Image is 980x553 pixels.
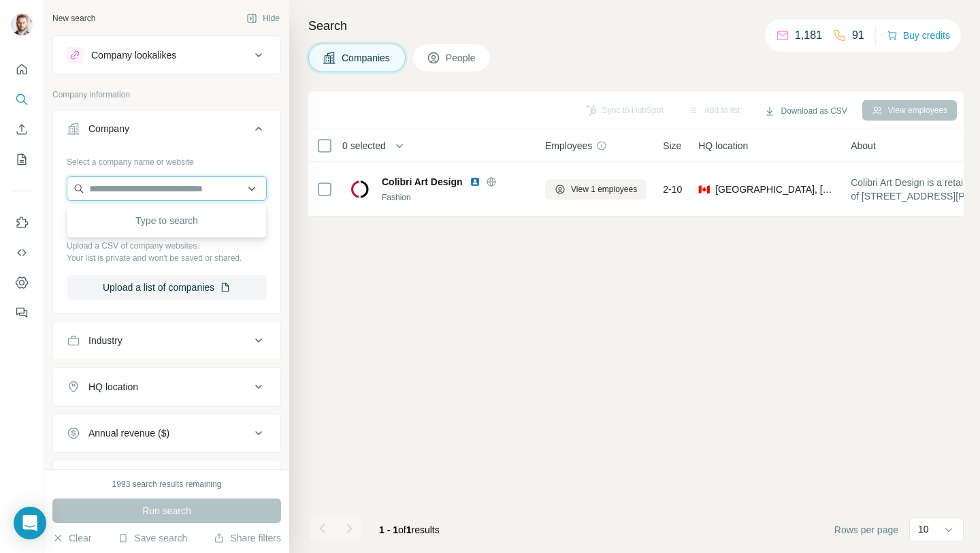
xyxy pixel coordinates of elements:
span: of [398,524,406,535]
div: Open Intercom Messenger [14,507,46,539]
p: Your list is private and won't be saved or shared. [67,252,267,264]
span: 2-10 [663,183,682,196]
h4: Search [308,16,964,35]
p: 10 [918,522,929,536]
div: Company lookalikes [91,48,176,62]
span: View 1 employees [571,183,637,195]
span: HQ location [698,139,748,153]
span: results [379,524,440,535]
button: Company [53,112,280,151]
span: 1 [406,524,412,535]
span: Colibri Art Design [382,175,463,189]
p: Company information [52,89,281,101]
button: Hide [237,8,289,29]
img: Avatar [11,14,33,35]
button: Save search [118,531,187,545]
div: 1993 search results remaining [112,478,222,490]
p: Upload a CSV of company websites. [67,240,267,252]
span: 🇨🇦 [698,183,710,196]
button: View 1 employees [545,179,647,200]
div: HQ location [88,380,138,394]
p: 91 [852,27,864,44]
span: Size [663,139,681,153]
span: Rows per page [834,523,898,537]
div: Type to search [70,207,263,234]
button: Enrich CSV [11,117,33,142]
button: Use Surfe API [11,240,33,265]
span: [GEOGRAPHIC_DATA], [GEOGRAPHIC_DATA] [715,183,834,196]
button: Clear [52,531,91,545]
button: Industry [53,324,280,357]
span: People [446,51,477,65]
div: New search [52,12,95,25]
span: 0 selected [342,139,386,153]
button: Search [11,87,33,112]
button: Dashboard [11,270,33,295]
button: Employees (size) [53,463,280,496]
div: Company [88,122,129,136]
p: 1,181 [795,27,822,44]
span: 1 - 1 [379,524,398,535]
img: LinkedIn logo [470,176,480,187]
button: Company lookalikes [53,39,280,72]
div: Fashion [382,191,529,204]
button: My lists [11,147,33,172]
span: Companies [342,51,391,65]
button: Quick start [11,57,33,82]
span: Employees [545,139,592,153]
div: Industry [88,334,122,347]
button: HQ location [53,370,280,403]
div: Select a company name or website [67,151,267,168]
button: Annual revenue ($) [53,417,280,449]
button: Buy credits [887,26,950,45]
button: Feedback [11,300,33,325]
button: Share filters [214,531,281,545]
span: About [851,139,876,153]
button: Use Surfe on LinkedIn [11,210,33,235]
button: Download as CSV [755,101,856,121]
div: Annual revenue ($) [88,426,169,440]
img: Logo of Colibri Art Design [349,178,371,200]
button: Upload a list of companies [67,275,267,300]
